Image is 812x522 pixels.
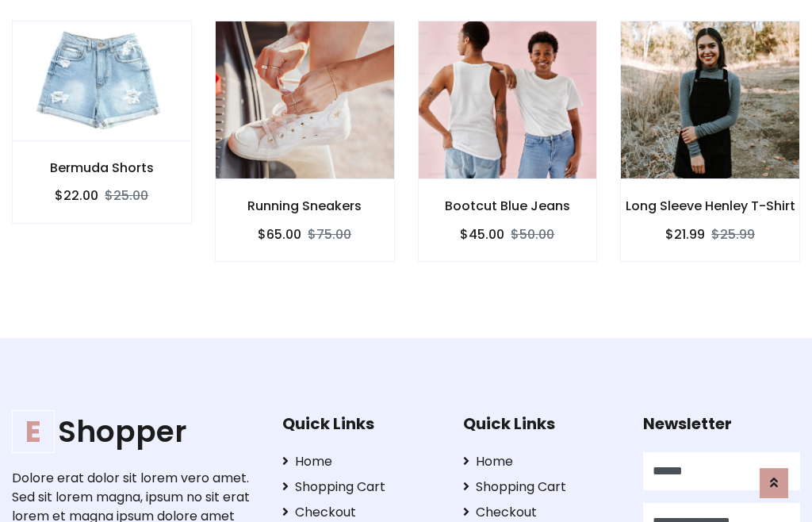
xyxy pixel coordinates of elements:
[460,227,504,242] h6: $45.00
[419,198,597,213] h6: Bootcut Blue Jeans
[463,452,620,471] a: Home
[463,478,620,497] a: Shopping Cart
[620,21,800,261] a: Long Sleeve Henley T-Shirt $21.99$25.99
[12,21,192,223] a: Bermuda Shorts $22.00$25.00
[418,21,598,261] a: Bootcut Blue Jeans $45.00$50.00
[216,198,394,213] h6: Running Sneakers
[665,227,705,242] h6: $21.99
[215,21,395,261] a: Running Sneakers $65.00$75.00
[621,198,799,213] h6: Long Sleeve Henley T-Shirt
[282,452,439,471] a: Home
[282,503,439,522] a: Checkout
[511,225,554,244] del: $50.00
[643,414,800,433] h5: Newsletter
[105,186,148,205] del: $25.00
[12,414,258,450] a: EShopper
[463,503,620,522] a: Checkout
[258,227,301,242] h6: $65.00
[711,225,755,244] del: $25.99
[12,414,258,450] h1: Shopper
[55,188,98,203] h6: $22.00
[463,414,620,433] h5: Quick Links
[13,160,191,175] h6: Bermuda Shorts
[282,478,439,497] a: Shopping Cart
[12,410,55,453] span: E
[282,414,439,433] h5: Quick Links
[308,225,351,244] del: $75.00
